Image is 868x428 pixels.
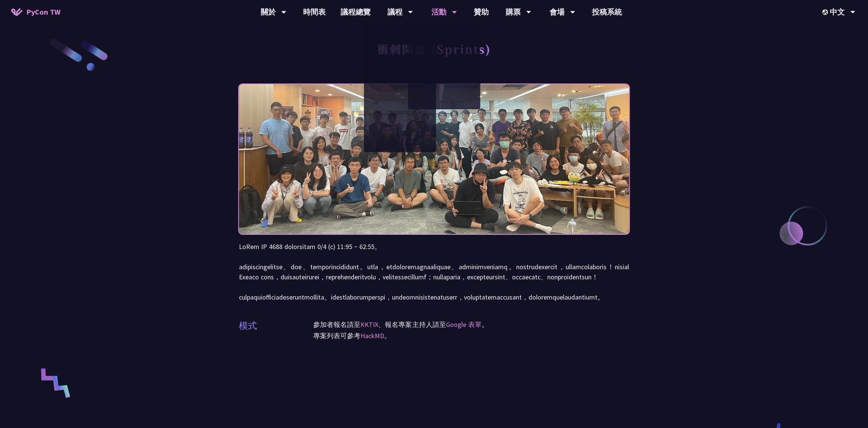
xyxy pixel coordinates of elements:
p: 模式 [239,319,257,333]
a: Google 表單 [446,320,481,329]
img: Locale Icon [822,9,830,15]
img: Photo of PyCon Taiwan Sprints [239,64,629,254]
p: 參加者報名請至 、報名專案主持人請至 。 [313,319,629,330]
span: PyCon TW [26,6,60,18]
p: 專案列表可參考 。 [313,330,629,342]
a: HackMD [360,331,384,340]
a: KKTIX [360,320,378,329]
a: PyCon TW [4,3,68,21]
img: Home icon of PyCon TW 2025 [11,8,23,16]
p: LoRem IP 4688 dolorsitam 0/4 (c) 11:95 ~ 62:55。 adipiscingelitse、doe、temporincididunt。utla，etdolo... [239,242,629,302]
